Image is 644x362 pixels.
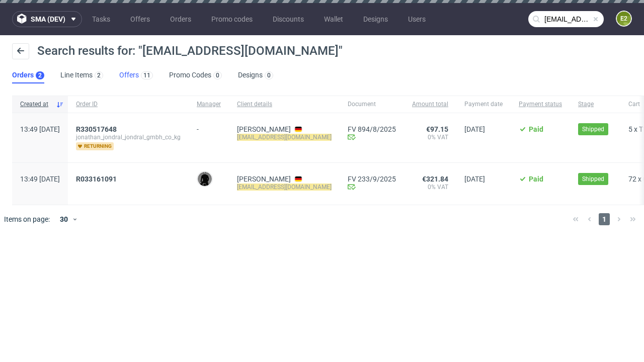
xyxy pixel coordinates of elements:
a: Wallet [318,11,349,27]
span: Payment status [519,100,562,109]
span: jonathan_jondral_jondral_gmbh_co_kg [76,133,181,141]
img: Dawid Urbanowicz [198,172,212,186]
a: FV 233/9/2025 [348,175,396,183]
div: 2 [38,72,42,79]
div: 2 [97,72,101,79]
span: Order ID [76,100,181,109]
a: R330517648 [76,125,119,133]
div: - [197,121,221,133]
span: Stage [578,100,612,109]
span: sma (dev) [31,16,65,23]
a: Orders [164,11,197,27]
a: [PERSON_NAME] [237,175,291,183]
span: 5 [628,125,632,133]
span: Paid [529,175,543,183]
span: Shipped [582,125,604,134]
span: Search results for: "[EMAIL_ADDRESS][DOMAIN_NAME]" [37,44,343,58]
div: 11 [143,72,150,79]
span: 0% VAT [412,183,448,191]
a: Promo codes [205,11,259,27]
div: 0 [216,72,219,79]
span: Document [348,100,396,109]
span: €321.84 [422,175,448,183]
span: Payment date [464,100,503,109]
div: 0 [267,72,271,79]
span: Items on page: [4,214,50,224]
span: €97.15 [426,125,448,133]
button: sma (dev) [12,11,82,27]
span: 13:49 [DATE] [20,175,60,183]
a: Designs [357,11,394,27]
a: [PERSON_NAME] [237,125,291,133]
a: Discounts [267,11,310,27]
a: Line Items2 [60,67,103,83]
div: 30 [54,212,72,226]
span: Paid [529,125,543,133]
a: Promo Codes0 [169,67,222,83]
a: Designs0 [238,67,273,83]
span: Created at [20,100,52,109]
a: Orders2 [12,67,44,83]
a: Offers11 [119,67,153,83]
span: [DATE] [464,175,485,183]
span: 13:49 [DATE] [20,125,60,133]
span: R330517648 [76,125,117,133]
mark: [EMAIL_ADDRESS][DOMAIN_NAME] [237,184,332,191]
a: FV 894/8/2025 [348,125,396,133]
span: Shipped [582,174,604,184]
span: 0% VAT [412,133,448,141]
span: Amount total [412,100,448,109]
span: [DATE] [464,125,485,133]
a: Tasks [86,11,116,27]
span: Client details [237,100,332,109]
a: Offers [124,11,156,27]
span: returning [76,142,114,150]
a: Users [402,11,432,27]
figcaption: e2 [617,12,631,26]
span: R033161091 [76,175,117,183]
span: 1 [599,213,610,225]
mark: [EMAIL_ADDRESS][DOMAIN_NAME] [237,134,332,141]
span: 72 [628,175,636,183]
a: R033161091 [76,175,119,183]
span: Manager [197,100,221,109]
